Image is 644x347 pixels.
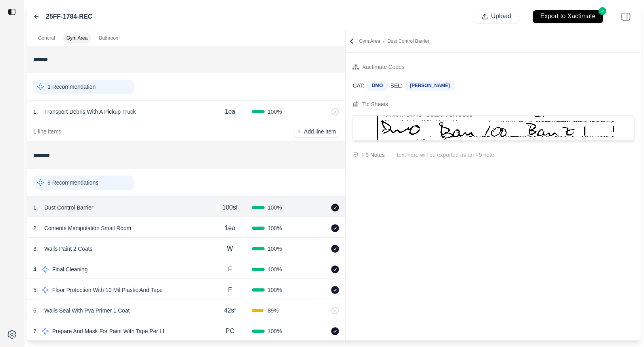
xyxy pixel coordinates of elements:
[540,12,596,21] p: Export to Xactimate
[46,12,92,21] label: 25FF-1784-REC
[491,12,511,21] p: Upload
[474,10,519,23] button: Upload
[525,6,611,27] button: Export to Xactimate
[8,8,16,16] img: toggle sidebar
[533,10,603,23] button: Export to Xactimate
[617,8,634,25] img: right-panel.svg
